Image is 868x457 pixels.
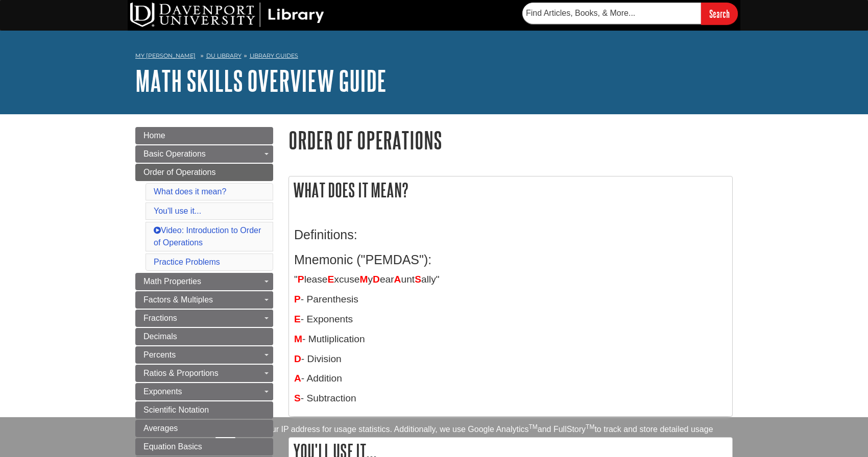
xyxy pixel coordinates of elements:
[135,49,733,65] nav: breadcrumb
[294,352,727,367] p: - Division
[143,350,176,359] span: Percents
[522,3,701,24] input: Find Articles, Books, & More...
[394,274,401,285] span: A
[294,252,727,267] h3: Mnemonic ("PEMDAS"):
[143,369,219,377] span: Ratios & Proportions
[294,391,727,406] p: - Subtraction
[135,346,273,364] a: Percents
[294,272,727,287] p: " lease xcuse y ear unt ally"
[143,149,206,158] span: Basic Operations
[143,442,202,451] span: Equation Basics
[294,227,727,242] h3: Definitions:
[294,314,301,324] span: E
[294,332,727,347] p: - Mutliplication
[289,176,732,204] h2: What does it mean?
[294,294,301,304] strong: P
[154,258,220,266] a: Practice Problems
[359,274,368,285] span: M
[143,168,215,176] span: Order of Operations
[143,314,177,322] span: Fractions
[294,334,302,344] span: M
[143,332,177,341] span: Decimals
[135,420,273,437] a: Averages
[154,187,226,196] a: What does it mean?
[135,65,387,96] a: Math Skills Overview Guide
[250,52,298,59] a: Library Guides
[206,52,242,59] a: DU Library
[135,365,273,382] a: Ratios & Proportions
[135,291,273,309] a: Factors & Multiples
[154,207,201,215] a: You'll use it...
[135,127,273,144] a: Home
[135,438,273,455] a: Equation Basics
[294,393,301,403] span: S
[415,274,421,285] span: S
[135,273,273,290] a: Math Properties
[135,52,196,60] a: My [PERSON_NAME]
[522,3,738,24] form: Searches DU Library's articles, books, and more
[294,373,301,384] span: A
[294,312,727,327] p: - Exponents
[373,274,380,285] span: D
[135,145,273,163] a: Basic Operations
[130,3,324,27] img: DU Library
[298,274,304,285] span: P
[143,295,213,304] span: Factors & Multiples
[701,3,738,24] input: Search
[143,387,182,396] span: Exponents
[135,383,273,400] a: Exponents
[143,424,178,433] span: Averages
[143,131,165,140] span: Home
[294,353,301,364] span: D
[135,164,273,181] a: Order of Operations
[135,310,273,327] a: Fractions
[143,405,209,414] span: Scientific Notation
[294,292,727,307] p: - Parenthesis
[135,328,273,345] a: Decimals
[154,226,261,247] a: Video: Introduction to Order of Operations
[288,127,733,153] h1: Order of Operations
[135,401,273,419] a: Scientific Notation
[294,371,727,386] p: - Addition
[328,274,334,285] span: E
[143,277,201,286] span: Math Properties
